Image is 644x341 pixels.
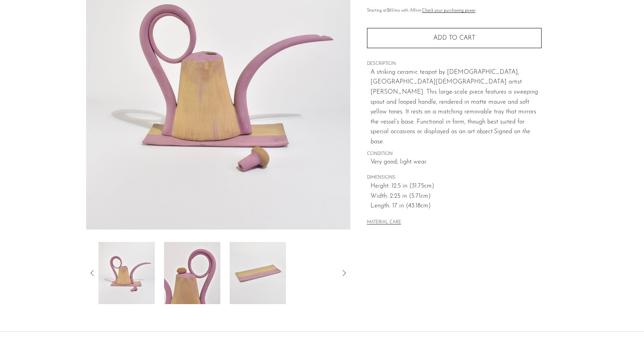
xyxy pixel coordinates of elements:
em: Signed on the base. [370,129,530,145]
span: CONDITION [367,151,542,158]
p: Starting at /mo with Affirm. [367,7,542,14]
span: Width: 2.25 in (5.71cm) [370,191,542,202]
a: Check your purchasing power - Learn more about Affirm Financing (opens in modal) [422,9,476,13]
button: MATERIAL CARE [367,220,401,226]
button: Add to cart [367,28,542,48]
p: A striking ceramic teapot by [DEMOGRAPHIC_DATA], [GEOGRAPHIC_DATA][DEMOGRAPHIC_DATA] artist [PERS... [370,68,542,147]
span: $81 [387,9,393,13]
span: Height: 12.5 in (31.75cm) [370,181,542,191]
img: Sculptural Ceramic Teapot [230,242,286,304]
span: Very good; light wear. [370,157,542,167]
img: Sculptural Ceramic Teapot [164,242,220,304]
span: Length: 17 in (43.18cm) [370,201,542,211]
img: Sculptural Ceramic Teapot [99,242,155,304]
span: Add to cart [433,35,475,41]
span: DIMENSIONS [367,174,542,181]
span: DESCRIPTION [367,61,542,68]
